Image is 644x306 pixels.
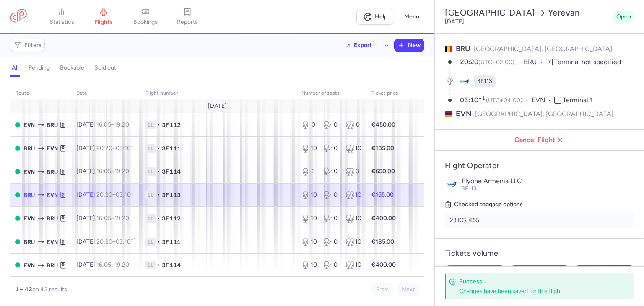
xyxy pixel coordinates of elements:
div: 10 [346,191,361,199]
span: 3F112 [162,214,181,223]
th: Flight number [140,87,296,100]
th: Ticket price [366,87,403,100]
time: [DATE] [445,18,464,25]
h5: Checked baggage options [445,200,634,210]
div: 0 [324,261,339,269]
th: number of seats [296,87,366,100]
th: route [10,87,71,100]
h4: Flight Operator [445,161,634,171]
time: 19:20 [114,261,129,268]
h4: all [12,64,18,72]
span: EVN [456,109,472,119]
div: 0 [324,167,339,176]
span: • [157,121,160,129]
span: • [157,238,160,246]
div: 0 [324,144,339,153]
a: reports [166,8,208,26]
span: [DATE], [76,215,129,222]
span: T1 [554,97,561,104]
span: [GEOGRAPHIC_DATA], [GEOGRAPHIC_DATA] [474,45,612,53]
time: 03:10 [460,96,486,104]
span: – [96,191,135,198]
span: EVN [47,190,58,200]
span: reports [177,18,198,26]
span: [DATE], [76,191,135,198]
time: 16:05 [96,121,111,128]
a: Help [356,9,394,25]
figure: 3F airline logo [459,75,470,87]
span: BRU [47,120,58,130]
div: 0 [324,121,339,129]
img: Flyone Armenia LLC logo [445,177,458,191]
a: bookings [125,8,166,26]
span: – [96,261,129,268]
strong: 1 – 42 [15,286,32,293]
span: 3F114 [162,261,181,269]
span: bookings [133,18,158,26]
span: 3F112 [162,121,181,129]
span: [GEOGRAPHIC_DATA], [GEOGRAPHIC_DATA] [475,109,613,119]
span: – [96,145,135,152]
span: [DATE], [76,238,135,245]
span: Filters [24,42,42,49]
button: Menu [399,9,424,25]
strong: €400.00 [371,215,396,222]
span: EVN [23,167,35,176]
span: Help [375,13,387,20]
strong: €165.00 [371,191,394,198]
time: 19:20 [114,121,129,128]
span: BRU [23,144,35,153]
span: [DATE], [76,121,129,128]
button: Prev. [371,283,394,296]
span: 3F114 [162,167,181,176]
span: BRU [524,57,546,67]
strong: €400.00 [371,261,396,268]
strong: €185.00 [371,145,394,152]
span: on 42 results [32,286,67,293]
span: [DATE] [208,103,227,109]
span: 3F113 [462,185,477,192]
span: [DATE], [76,261,129,268]
div: 0 [324,191,339,199]
span: 1L [145,121,156,129]
button: Export [340,39,377,52]
strong: €650.00 [371,168,395,175]
span: EVN [23,214,35,223]
span: • [157,191,160,199]
span: Export [354,42,372,48]
span: – [96,168,129,175]
sup: +1 [131,190,135,196]
strong: €450.00 [371,121,395,128]
span: BRU [23,237,35,246]
div: 10 [301,214,317,223]
time: 20:20 [460,58,478,66]
div: 0 [324,214,339,223]
span: BRU [23,190,35,200]
span: 1L [145,214,156,223]
span: 3F111 [162,144,181,153]
div: 10 [301,144,317,153]
h4: sold out [94,64,116,72]
span: Cancel Flight [441,136,638,144]
span: New [408,42,421,49]
div: 10 [346,214,361,223]
time: 19:20 [114,215,129,222]
div: Changes have been saved for this flight. [459,287,616,295]
span: 3F113 [477,77,492,86]
span: T [546,59,553,65]
span: – [96,121,129,128]
span: EVN [47,144,58,153]
span: • [157,144,160,153]
span: EVN [47,237,58,246]
li: 23 KG, €55 [445,213,634,228]
span: Terminal 1 [563,96,593,104]
span: • [157,214,160,223]
h4: bookable [60,64,84,72]
span: 1L [145,144,156,153]
h4: Success! [459,277,616,285]
div: 0 [324,238,339,246]
span: flights [94,18,113,26]
span: statistics [49,18,74,26]
button: New [395,39,424,52]
span: BRU [47,261,58,270]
